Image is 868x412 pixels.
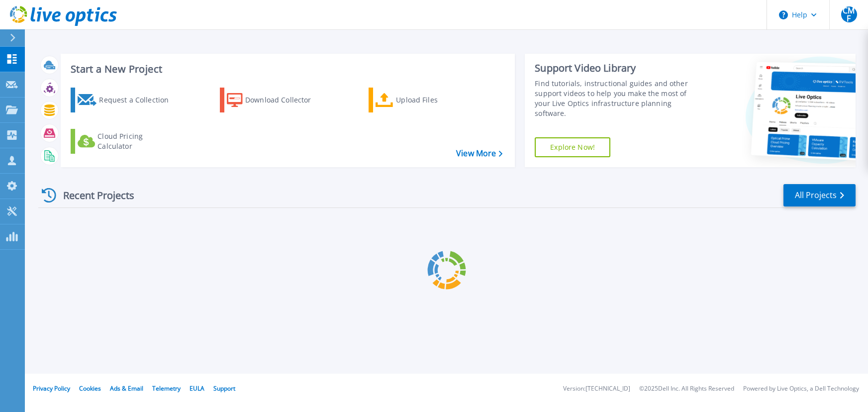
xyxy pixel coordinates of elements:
a: Download Collector [220,88,331,112]
a: Cookies [79,384,101,393]
div: Recent Projects [38,183,148,207]
li: Powered by Live Optics, a Dell Technology [743,386,859,392]
li: © 2025 Dell Inc. All Rights Reserved [639,386,734,392]
a: Ads & Email [110,384,143,393]
a: Upload Files [369,88,480,112]
div: Support Video Library [535,62,702,75]
a: Cloud Pricing Calculator [71,129,182,154]
div: Find tutorials, instructional guides and other support videos to help you make the most of your L... [535,79,702,118]
div: Upload Files [396,90,476,110]
a: Privacy Policy [33,384,70,393]
a: EULA [190,384,204,393]
div: Request a Collection [99,90,179,110]
a: Explore Now! [535,137,610,157]
a: View More [456,149,502,158]
div: Download Collector [245,90,325,110]
h3: Start a New Project [71,64,502,75]
span: CMF [841,6,857,22]
a: Request a Collection [71,88,182,112]
div: Cloud Pricing Calculator [97,131,177,151]
a: Support [213,384,235,393]
a: All Projects [783,184,856,206]
li: Version: [TECHNICAL_ID] [563,386,630,392]
a: Telemetry [152,384,181,393]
